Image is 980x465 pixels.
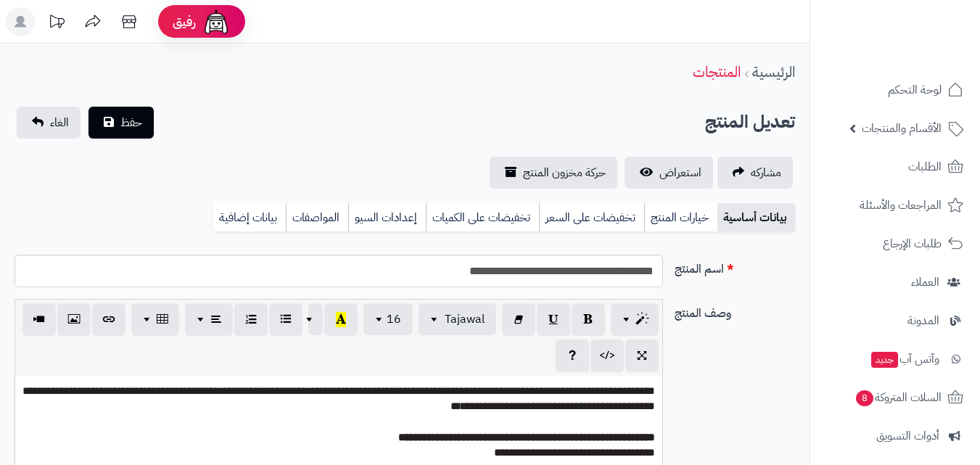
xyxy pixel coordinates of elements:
[539,203,644,232] a: تخفيضات على السعر
[419,303,496,335] button: Tajawal
[669,299,801,322] label: وصف المنتج
[888,80,942,100] span: لوحة التحكم
[881,22,966,52] img: logo-2.png
[173,13,196,30] span: رفيق
[445,310,485,328] span: Tajawal
[625,157,713,189] a: استعراض
[819,380,971,415] a: السلات المتروكة8
[490,157,617,189] a: حركة مخزون المنتج
[705,107,795,137] h2: تعديل المنتج
[286,203,348,232] a: المواصفات
[819,265,971,300] a: العملاء
[860,195,942,215] span: المراجعات والأسئلة
[202,7,231,36] img: ai-face.png
[870,349,939,369] span: وآتس آب
[50,114,69,131] span: الغاء
[871,352,898,368] span: جديد
[819,149,971,184] a: الطلبات
[120,114,142,131] span: حفظ
[751,164,781,181] span: مشاركه
[717,203,795,232] a: بيانات أساسية
[911,272,939,292] span: العملاء
[213,203,286,232] a: بيانات إضافية
[862,118,942,139] span: الأقسام والمنتجات
[819,226,971,261] a: طلبات الإرجاع
[819,303,971,338] a: المدونة
[426,203,539,232] a: تخفيضات على الكميات
[523,164,606,181] span: حركة مخزون المنتج
[17,107,81,139] a: الغاء
[693,61,741,83] a: المنتجات
[363,303,413,335] button: 16
[819,73,971,107] a: لوحة التحكم
[819,419,971,453] a: أدوات التسويق
[883,234,942,254] span: طلبات الإرجاع
[38,7,75,40] a: تحديثات المنصة
[348,203,426,232] a: إعدادات السيو
[644,203,717,232] a: خيارات المنتج
[908,157,942,177] span: الطلبات
[876,426,939,446] span: أدوات التسويق
[752,61,795,83] a: الرئيسية
[387,310,401,328] span: 16
[717,157,793,189] a: مشاركه
[659,164,701,181] span: استعراض
[907,310,939,331] span: المدونة
[855,387,942,408] span: السلات المتروكة
[855,390,874,407] span: 8
[819,342,971,376] a: وآتس آبجديد
[669,255,801,278] label: اسم المنتج
[88,107,154,139] button: حفظ
[819,188,971,223] a: المراجعات والأسئلة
